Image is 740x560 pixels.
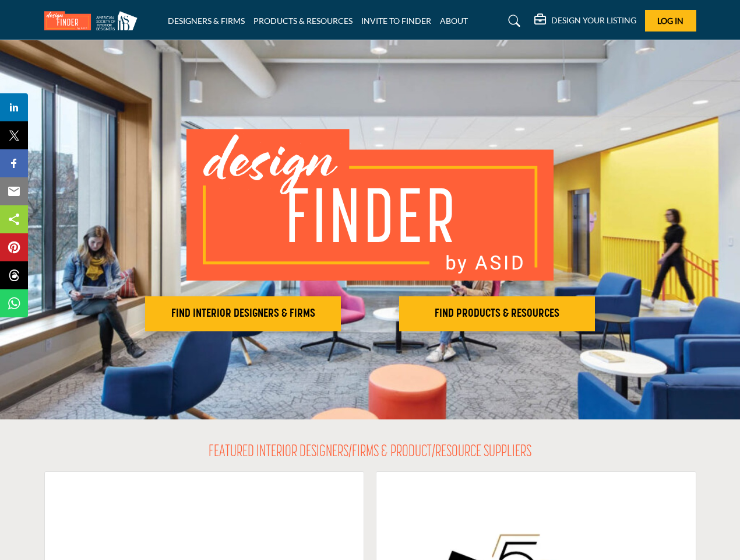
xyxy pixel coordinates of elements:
[361,16,431,26] a: INVITE TO FINDER
[149,307,337,321] h2: FIND INTERIOR DESIGNERS & FIRMS
[440,16,468,26] a: ABOUT
[399,296,595,331] button: FIND PRODUCTS & RESOURCES
[209,443,531,463] h2: FEATURED INTERIOR DESIGNERS/FIRMS & PRODUCT/RESOURCE SUPPLIERS
[645,10,696,32] button: Log In
[657,16,683,26] span: Log In
[44,11,143,30] img: Site Logo
[497,12,528,30] a: Search
[253,16,353,26] a: PRODUCTS & RESOURCES
[534,14,636,28] div: DESIGN YOUR LISTING
[145,296,341,331] button: FIND INTERIOR DESIGNERS & FIRMS
[186,129,554,281] img: image
[403,307,591,321] h2: FIND PRODUCTS & RESOURCES
[551,15,636,26] h5: DESIGN YOUR LISTING
[168,16,245,26] a: DESIGNERS & FIRMS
